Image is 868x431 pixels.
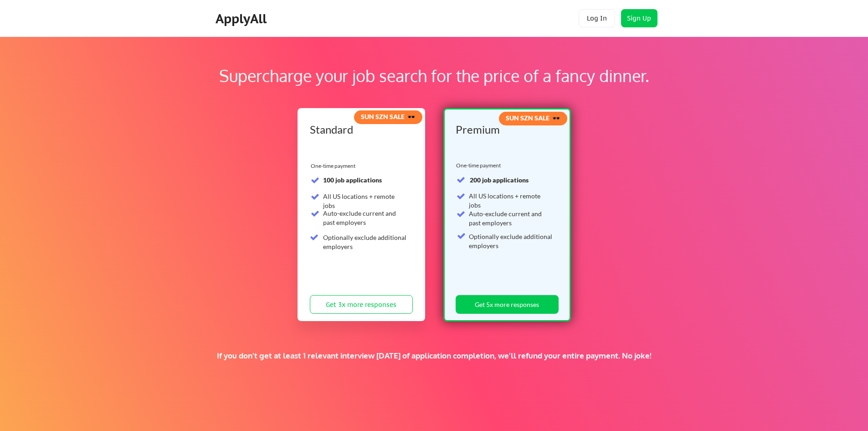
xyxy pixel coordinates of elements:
[621,9,657,27] button: Sign Up
[456,295,559,314] button: Get 5x more responses
[310,295,413,314] button: Get 3x more responses
[311,162,358,170] div: One-time payment
[456,162,503,169] div: One-time payment
[58,63,810,88] div: Supercharge your job search for the price of a fancy dinner.
[361,113,415,120] strong: SUN SZN SALE 🕶️
[323,192,407,210] div: All US locations + remote jobs
[323,176,382,184] strong: 100 job applications
[579,9,615,27] button: Log In
[216,11,269,26] div: ApplyAll
[469,232,553,250] div: Optionally exclude additional employers
[469,192,553,209] div: All US locations + remote jobs
[506,114,560,122] strong: SUN SZN SALE 🕶️
[470,176,529,184] strong: 200 job applications
[456,124,555,135] div: Premium
[310,124,410,135] div: Standard
[323,209,407,227] div: Auto-exclude current and past employers
[158,351,710,361] div: If you don't get at least 1 relevant interview [DATE] of application completion, we'll refund you...
[469,209,553,227] div: Auto-exclude current and past employers
[323,233,407,251] div: Optionally exclude additional employers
